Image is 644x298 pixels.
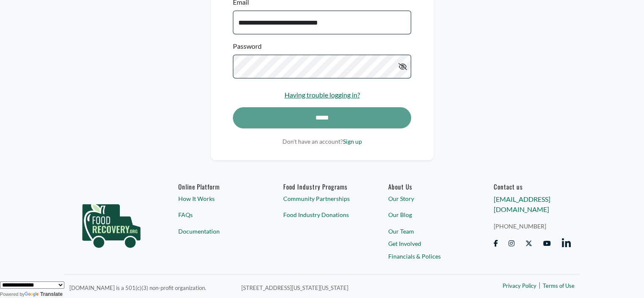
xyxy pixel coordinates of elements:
[233,41,262,51] label: Password
[388,210,466,219] a: Our Blog
[283,183,361,190] h6: Food Industry Programs
[178,194,256,203] a: How It Works
[388,183,466,190] a: About Us
[73,183,149,263] img: food_recovery_green_logo-76242d7a27de7ed26b67be613a865d9c9037ba317089b267e0515145e5e51427.png
[178,183,256,190] h6: Online Platform
[493,195,550,213] a: [EMAIL_ADDRESS][DOMAIN_NAME]
[233,137,411,146] p: Don't have an account?
[178,227,256,236] a: Documentation
[388,227,466,236] a: Our Team
[283,194,361,203] a: Community Partnerships
[493,222,571,231] a: [PHONE_NUMBER]
[25,291,63,297] a: Translate
[388,239,466,248] a: Get Involved
[25,292,40,298] img: Google Translate
[285,91,360,99] a: Having trouble logging in?
[343,138,362,145] a: Sign up
[388,252,466,261] a: Financials & Polices
[493,183,571,190] h6: Contact us
[388,194,466,203] a: Our Story
[283,210,361,219] a: Food Industry Donations
[178,210,256,219] a: FAQs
